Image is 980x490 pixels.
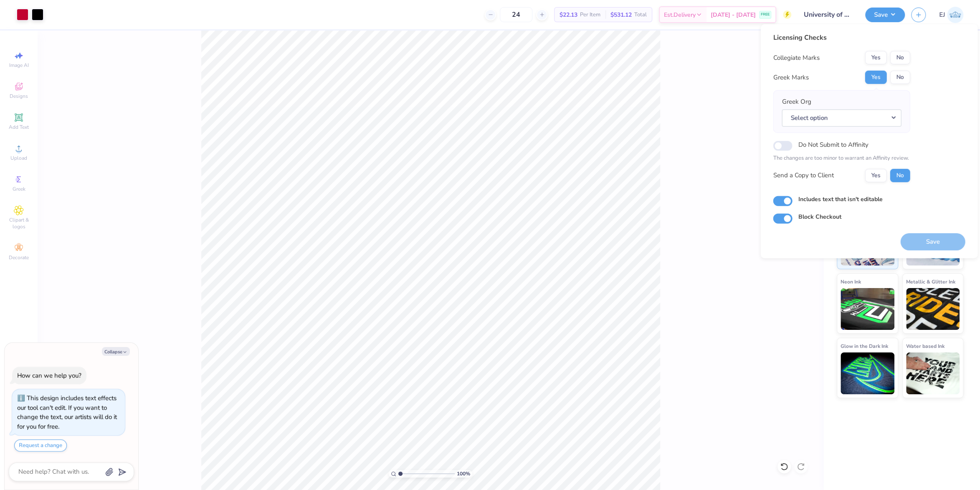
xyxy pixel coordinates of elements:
button: Yes [865,168,886,182]
span: Upload [10,155,27,161]
span: Est. Delivery [664,10,696,19]
img: Water based Ink [906,352,960,394]
img: Glow in the Dark Ink [841,352,894,394]
span: Designs [10,93,28,100]
span: Per Item [580,10,600,19]
label: Includes text that isn't editable [798,194,882,203]
span: EJ [939,10,945,20]
span: 100 % [457,470,470,477]
label: Do Not Submit to Affinity [798,139,868,150]
img: Neon Ink [841,288,894,330]
span: Neon Ink [841,277,861,286]
span: Greek [13,186,25,192]
span: Glow in the Dark Ink [841,342,888,350]
span: $531.12 [610,10,632,19]
label: Block Checkout [798,212,841,221]
input: – – [500,7,532,22]
button: Request a change [14,439,67,452]
span: Water based Ink [906,342,945,350]
span: $22.13 [560,10,577,19]
a: EJ [939,7,963,23]
label: Greek Org [782,97,811,107]
span: Metallic & Glitter Ink [906,277,955,286]
div: Send a Copy to Client [773,171,833,180]
span: [DATE] - [DATE] [711,10,756,19]
span: Total [634,10,647,19]
button: Save [865,8,905,22]
button: Yes [865,51,886,64]
div: Greek Marks [773,73,808,82]
span: Add Text [9,124,29,130]
p: The changes are too minor to warrant an Affinity review. [773,154,910,163]
button: Yes [865,71,886,84]
button: No [890,51,910,64]
button: Select option [782,109,901,126]
span: FREE [761,12,770,18]
img: Metallic & Glitter Ink [906,288,960,330]
div: Licensing Checks [773,33,910,43]
button: No [890,71,910,84]
div: This design includes text effects our tool can't edit. If you want to change the text, our artist... [17,394,117,431]
input: Untitled Design [798,6,859,23]
img: Edgardo Jr [947,7,963,23]
button: Collapse [102,347,130,356]
div: Collegiate Marks [773,53,819,63]
button: No [890,168,910,182]
span: Clipart & logos [4,217,33,230]
span: Image AI [9,62,29,69]
span: Decorate [9,254,29,261]
div: How can we help you? [17,371,81,380]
